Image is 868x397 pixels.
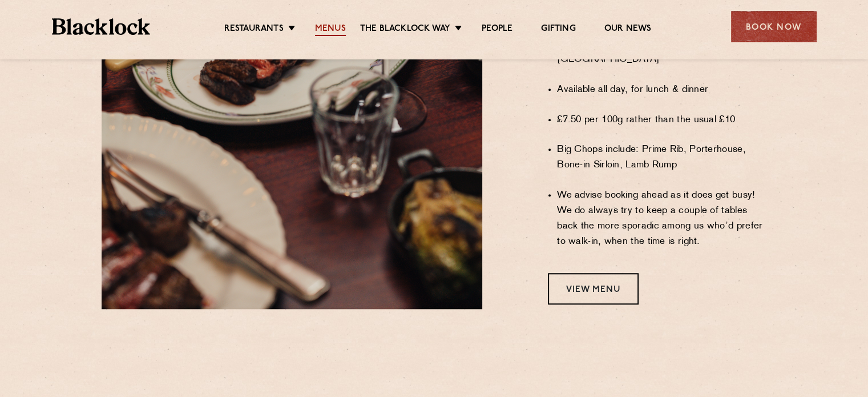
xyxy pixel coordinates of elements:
li: We advise booking ahead as it does get busy! We do always try to keep a couple of tables back the... [557,188,766,250]
a: Menus [315,23,346,36]
li: £7.50 per 100g rather than the usual £10 [557,113,766,128]
a: Restaurants [224,23,284,36]
li: Available all day, for lunch & dinner [557,82,766,98]
a: People [482,23,512,36]
a: View Menu [548,273,639,304]
div: Book Now [731,11,817,42]
img: BL_Textured_Logo-footer-cropped.svg [52,18,151,35]
a: The Blacklock Way [360,23,450,36]
a: Gifting [541,23,575,36]
li: Big Chops include: Prime Rib, Porterhouse, Bone-in Sirloin, Lamb Rump [557,142,766,173]
a: Our News [604,23,652,36]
